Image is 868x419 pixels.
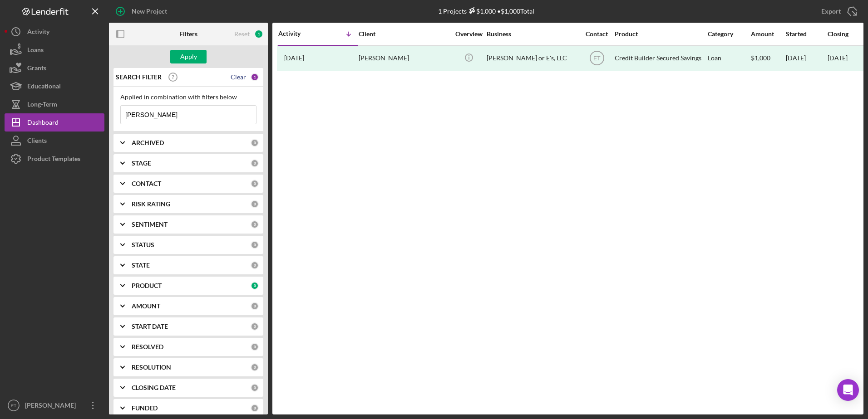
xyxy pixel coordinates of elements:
[27,113,59,134] div: Dashboard
[27,77,61,97] div: Educational
[132,180,161,187] b: CONTACT
[751,46,785,70] div: $1,000
[5,95,104,113] button: Long-Term
[254,29,263,39] div: 1
[828,54,848,62] div: [DATE]
[708,46,750,70] div: Loan
[120,93,256,101] div: Applied in combination with filters below
[251,282,259,290] div: 0
[837,379,859,401] div: Open Intercom Messenger
[180,50,197,63] div: Apply
[27,150,80,170] div: Product Templates
[132,384,176,391] b: CLOSING DATE
[132,323,168,330] b: START DATE
[251,302,259,310] div: 0
[438,7,534,15] div: 1 Projects • $1,000 Total
[27,23,49,43] div: Activity
[251,200,259,208] div: 0
[284,54,304,62] time: 2024-08-22 18:42
[5,132,104,150] button: Clients
[5,77,104,95] button: Educational
[786,30,827,38] div: Started
[23,396,82,417] div: [PERSON_NAME]
[593,55,601,62] text: ET
[251,73,259,81] div: 1
[251,322,259,331] div: 0
[132,221,168,228] b: SENTIMENT
[251,139,259,147] div: 0
[615,30,705,38] div: Product
[109,2,176,20] button: New Project
[132,282,162,289] b: PRODUCT
[132,2,167,20] div: New Project
[231,73,246,81] div: Clear
[132,160,151,167] b: STAGE
[27,59,46,79] div: Grants
[487,30,577,38] div: Business
[132,343,163,351] b: RESOLVED
[132,241,154,248] b: STATUS
[251,241,259,249] div: 0
[170,50,207,63] button: Apply
[708,30,750,38] div: Category
[116,73,162,81] b: SEARCH FILTER
[786,46,827,70] div: [DATE]
[132,364,171,371] b: RESOLUTION
[27,41,44,61] div: Loans
[359,30,449,38] div: Client
[27,95,57,116] div: Long-Term
[5,23,104,41] button: Activity
[251,404,259,412] div: 0
[5,41,104,59] button: Loans
[5,59,104,77] button: Grants
[278,30,318,37] div: Activity
[487,46,577,70] div: [PERSON_NAME] or E's, LLC
[132,262,150,269] b: STATE
[251,261,259,269] div: 0
[251,343,259,351] div: 0
[615,46,705,70] div: Credit Builder Secured Savings
[11,403,16,408] text: ET
[580,30,614,38] div: Contact
[452,30,486,38] div: Overview
[132,200,170,208] b: RISK RATING
[251,363,259,371] div: 0
[179,30,197,38] b: Filters
[359,46,449,70] div: [PERSON_NAME]
[27,132,47,152] div: Clients
[821,2,841,20] div: Export
[132,404,158,412] b: FUNDED
[251,220,259,229] div: 0
[251,159,259,167] div: 0
[5,150,104,168] button: Product Templates
[251,384,259,392] div: 0
[251,180,259,188] div: 0
[132,139,164,146] b: ARCHIVED
[5,396,104,414] button: ET[PERSON_NAME]
[751,30,785,38] div: Amount
[467,7,496,15] div: $1,000
[812,2,863,20] button: Export
[234,30,250,38] div: Reset
[5,113,104,132] button: Dashboard
[132,302,160,310] b: AMOUNT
